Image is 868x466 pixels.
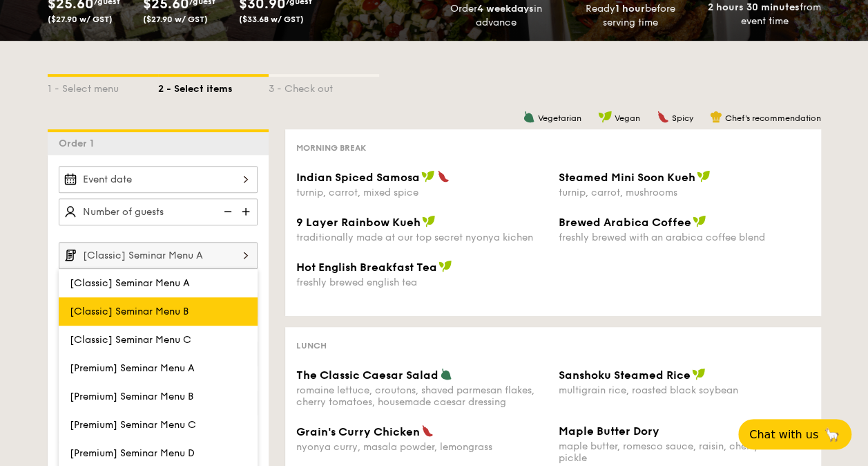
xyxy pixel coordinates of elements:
span: Brewed Arabica Coffee [559,216,691,229]
span: Chat with us [749,428,818,441]
img: icon-add.58712e84.svg [237,198,258,225]
div: multigrain rice, roasted black soybean [559,384,810,396]
span: Order 1 [59,138,99,149]
span: Lunch [296,341,327,351]
div: turnip, carrot, mixed spice [296,187,548,198]
div: from event time [703,1,827,28]
span: [Premium] Seminar Menu B [70,391,193,402]
div: Ready before serving time [568,2,692,30]
strong: 2 hours 30 minutes [708,1,800,13]
img: icon-vegan.f8ff3823.svg [421,170,435,183]
img: icon-vegan.f8ff3823.svg [422,215,436,227]
img: icon-vegan.f8ff3823.svg [598,111,612,123]
div: nyonya curry, masala powder, lemongrass [296,441,548,453]
span: Steamed Mini Soon Kueh [559,171,695,184]
span: Vegetarian [538,113,581,123]
img: icon-chevron-right.3c0dfbd6.svg [234,242,258,268]
strong: 4 weekdays [476,3,533,15]
span: Indian Spiced Samosa [296,171,420,184]
div: 2 - Select items [158,77,269,96]
span: Hot English Breakfast Tea [296,261,437,274]
span: The Classic Caesar Salad [296,369,438,382]
input: Event date [59,166,258,193]
span: [Classic] Seminar Menu A [70,277,190,289]
div: 3 - Check out [269,77,379,96]
img: icon-vegan.f8ff3823.svg [692,368,706,380]
span: [Premium] Seminar Menu D [70,447,195,459]
img: icon-spicy.37a8142b.svg [421,425,434,437]
span: [Premium] Seminar Menu C [70,419,196,431]
span: Grain's Curry Chicken [296,425,420,438]
img: icon-vegetarian.fe4039eb.svg [523,111,535,123]
span: Maple Butter Dory [559,425,659,438]
span: [Classic] Seminar Menu C [70,334,191,346]
div: 1 - Select menu [48,77,158,96]
span: Vegan [615,113,640,123]
img: icon-vegetarian.fe4039eb.svg [440,368,452,380]
span: Chef's recommendation [725,113,821,123]
div: maple butter, romesco sauce, raisin, cherry tomato pickle [559,440,810,464]
span: Spicy [672,113,693,123]
span: ($33.68 w/ GST) [239,15,304,24]
img: icon-vegan.f8ff3823.svg [438,260,452,272]
img: icon-spicy.37a8142b.svg [657,111,669,123]
span: [Premium] Seminar Menu A [70,362,195,374]
span: ($27.90 w/ GST) [48,15,113,24]
div: romaine lettuce, croutons, shaved parmesan flakes, cherry tomatoes, housemade caesar dressing [296,384,548,408]
img: icon-vegan.f8ff3823.svg [697,170,711,183]
div: turnip, carrot, mushrooms [559,187,810,198]
div: traditionally made at our top secret nyonya kichen [296,232,548,243]
span: 9 Layer Rainbow Kueh [296,216,421,229]
span: [Classic] Seminar Menu B [70,306,189,317]
button: Chat with us🦙 [738,419,851,449]
div: Order in advance [434,2,558,30]
strong: 1 hour [615,3,645,15]
img: icon-vegan.f8ff3823.svg [693,215,706,227]
div: freshly brewed english tea [296,277,548,288]
input: Number of guests [59,198,258,225]
span: Sanshoku Steamed Rice [559,369,691,382]
span: Morning break [296,143,366,153]
img: icon-spicy.37a8142b.svg [437,170,450,183]
div: freshly brewed with an arabica coffee blend [559,232,810,243]
img: icon-reduce.1d2dbef1.svg [216,198,237,225]
span: 🦙 [824,427,840,442]
span: ($27.90 w/ GST) [143,15,208,24]
img: icon-chef-hat.a58ddaea.svg [710,111,722,123]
